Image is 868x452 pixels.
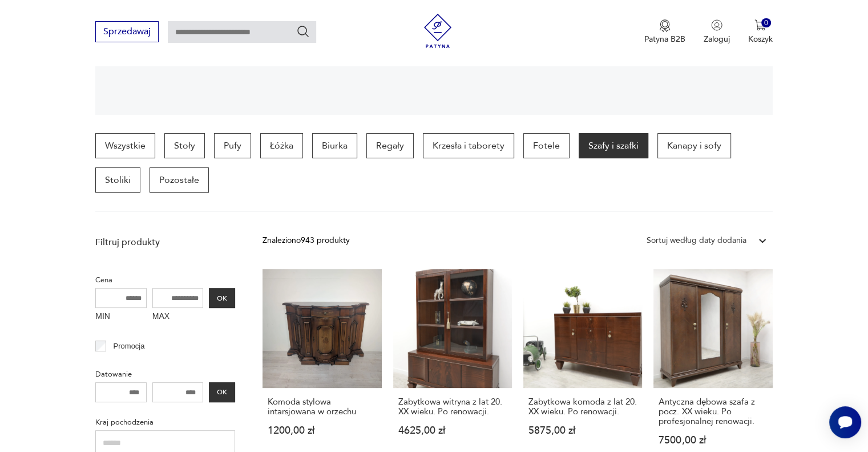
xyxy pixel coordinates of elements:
div: 0 [761,18,771,28]
label: MIN [95,308,147,326]
a: Krzesła i taborety [423,133,514,158]
img: Ikona medalu [659,19,671,32]
a: Fotele [523,133,570,158]
iframe: Smartsupp widget button [829,406,861,438]
button: Zaloguj [704,19,730,45]
img: Ikonka użytkownika [711,19,722,31]
a: Regały [366,133,414,158]
h3: Zabytkowa komoda z lat 20. XX wieku. Po renowacji. [528,397,637,417]
h3: Zabytkowa witryna z lat 20. XX wieku. Po renowacji. [398,397,507,417]
button: Szukaj [296,25,310,38]
a: Sprzedawaj [95,29,159,37]
button: Sprzedawaj [95,21,159,42]
p: 7500,00 zł [659,435,767,445]
p: Patyna B2B [644,34,685,45]
p: Zaloguj [704,34,730,45]
a: Wszystkie [95,133,155,158]
p: Koszyk [748,34,773,45]
a: Stoły [164,133,205,158]
a: Szafy i szafki [579,133,648,158]
p: 1200,00 zł [268,426,376,435]
a: Kanapy i sofy [657,133,731,158]
p: Cena [95,274,235,286]
a: Biurka [312,133,357,158]
a: Ikona medaluPatyna B2B [644,19,685,45]
div: Sortuj według daty dodania [647,234,746,247]
button: 0Koszyk [748,19,773,45]
p: Datowanie [95,368,235,381]
label: MAX [152,308,204,326]
h3: Antyczna dębowa szafa z pocz. XX wieku. Po profesjonalnej renowacji. [659,397,767,426]
a: Pozostałe [150,167,209,193]
p: 4625,00 zł [398,426,507,435]
div: Znaleziono 943 produkty [263,234,350,247]
a: Pufy [214,133,251,158]
img: Ikona koszyka [754,19,766,31]
button: OK [209,382,235,402]
button: OK [209,288,235,308]
img: Patyna - sklep z meblami i dekoracjami vintage [421,14,455,48]
p: Filtruj produkty [95,236,235,249]
a: Łóżka [260,133,303,158]
p: Promocja [114,340,145,353]
p: 5875,00 zł [528,426,637,435]
a: Stoliki [95,167,140,193]
h3: Komoda stylowa intarsjowana w orzechu [268,397,376,417]
p: Kraj pochodzenia [95,416,235,429]
button: Patyna B2B [644,19,685,45]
